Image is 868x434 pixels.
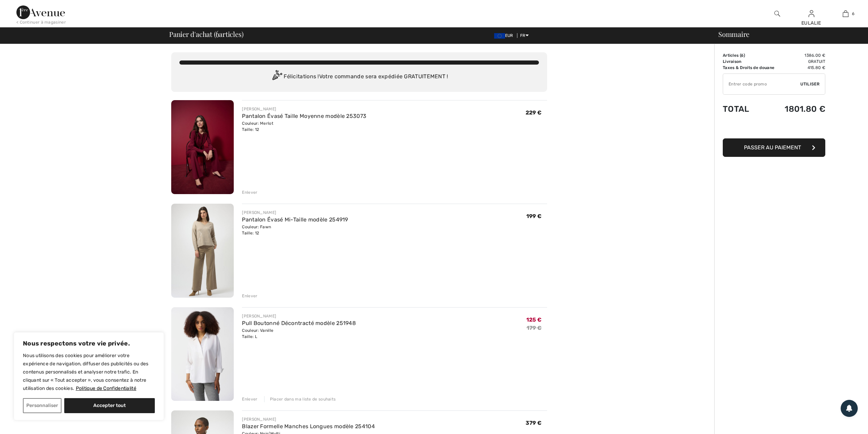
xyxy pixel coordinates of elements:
iframe: PayPal [723,121,825,136]
img: Mes infos [809,10,814,18]
a: Blazer Formelle Manches Longues modèle 254104 [242,423,375,430]
span: 379 € [526,420,542,426]
span: 199 € [526,213,542,219]
td: 1801.80 € [780,97,825,121]
div: Sommaire [710,31,864,38]
span: Utiliser [800,81,819,87]
div: [PERSON_NAME] [242,416,375,422]
img: 1ère Avenue [16,5,65,19]
div: Couleur: Fawn Taille: 12 [242,224,348,236]
button: Accepter tout [64,398,155,413]
button: Personnaliser [23,398,62,413]
td: 415.80 € [780,65,825,71]
div: EULALIE [795,19,828,27]
div: Félicitations ! Votre commande sera expédiée GRATUITEMENT ! [179,70,539,84]
span: 125 € [526,316,542,323]
div: Nous respectons votre vie privée. [14,332,164,420]
s: 179 € [527,325,542,331]
a: Politique de Confidentialité [76,385,137,392]
td: Articles ( ) [723,52,780,58]
div: Enlever [242,396,257,402]
a: 6 [829,10,862,18]
div: Enlever [242,189,257,195]
span: 6 [216,29,219,38]
span: Panier d'achat ( articles) [169,31,243,38]
span: FR [520,33,529,38]
img: Pantalon Évasé Taille Moyenne modèle 253073 [171,100,234,194]
img: Pantalon Évasé Mi-Taille modèle 254919 [171,204,234,298]
img: Mon panier [843,10,849,18]
img: Congratulation2.svg [270,70,284,84]
div: [PERSON_NAME] [242,313,356,319]
td: Livraison [723,58,780,65]
div: Enlever [242,293,257,299]
img: Euro [494,33,505,39]
a: Pantalon Évasé Taille Moyenne modèle 253073 [242,113,366,119]
a: Se connecter [809,10,814,17]
span: 6 [741,53,744,58]
td: Total [723,97,780,121]
td: 1386.00 € [780,52,825,58]
div: Couleur: Vanille Taille: L [242,327,356,340]
td: Gratuit [780,58,825,65]
a: Pull Boutonné Décontracté modèle 251948 [242,320,356,326]
td: Taxes & Droits de douane [723,65,780,71]
img: Pull Boutonné Décontracté modèle 251948 [171,307,234,401]
a: Pantalon Évasé Mi-Taille modèle 254919 [242,216,348,223]
p: Nous respectons votre vie privée. [23,339,155,348]
span: Passer au paiement [744,144,801,151]
button: Passer au paiement [723,138,825,157]
span: 229 € [526,109,542,116]
div: Placer dans ma liste de souhaits [264,396,336,402]
span: EUR [494,33,516,38]
div: [PERSON_NAME] [242,209,348,216]
div: [PERSON_NAME] [242,106,366,112]
input: Code promo [723,74,800,94]
span: 6 [852,11,854,17]
p: Nous utilisons des cookies pour améliorer votre expérience de navigation, diffuser des publicités... [23,352,155,393]
div: < Continuer à magasiner [16,19,66,25]
img: recherche [774,10,780,18]
div: Couleur: Merlot Taille: 12 [242,120,366,133]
